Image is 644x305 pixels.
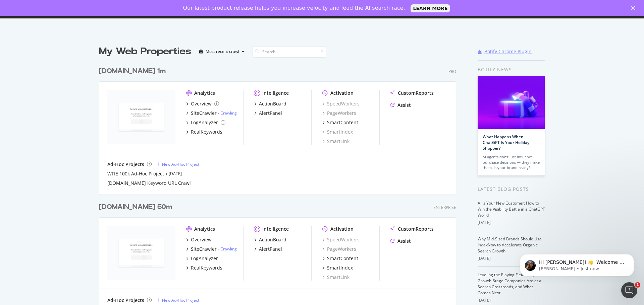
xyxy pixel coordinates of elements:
[478,255,545,261] div: [DATE]
[330,90,354,96] div: Activation
[635,282,640,288] span: 1
[186,100,219,107] a: Overview
[478,76,545,129] img: What Happens When ChatGPT Is Your Holiday Shopper?
[390,226,434,232] a: CustomReports
[183,5,405,11] div: Our latest product release helps you increase velocity and lead the AI search race.
[621,282,637,298] iframe: Intercom live chat
[411,4,450,12] a: LEARN MORE
[186,264,222,271] a: RealKeywords
[510,240,644,287] iframe: Intercom notifications message
[191,255,218,262] div: LogAnalyzer
[99,45,191,58] div: My Web Properties
[99,202,172,212] div: [DOMAIN_NAME] 50m
[478,236,542,254] a: Why Mid-Sized Brands Should Use IndexNow to Accelerate Organic Search Growth
[186,236,212,243] a: Overview
[322,100,360,107] a: SpeedWorkers
[390,90,434,96] a: CustomReports
[206,50,239,54] div: Most recent crawl
[107,161,144,168] div: Ad-Hoc Projects
[262,90,289,96] div: Intelligence
[186,119,225,126] a: LogAnalyzer
[157,161,199,167] a: New Ad-Hoc Project
[254,100,286,107] a: ActionBoard
[322,129,353,135] a: SmartIndex
[253,46,326,58] input: Search
[220,246,237,252] a: Crawling
[254,236,286,243] a: ActionBoard
[322,236,360,243] a: SpeedWorkers
[322,255,358,262] a: SmartContent
[478,48,532,55] a: Botify Chrome Plugin
[484,48,532,55] div: Botify Chrome Plugin
[398,226,434,232] div: CustomReports
[186,129,222,135] a: RealKeywords
[186,246,237,252] a: SiteCrawler- Crawling
[254,110,282,117] a: AlertPanel
[194,226,215,232] div: Analytics
[327,264,353,271] div: SmartIndex
[107,90,175,144] img: www.wayfair.ie
[448,69,456,74] div: Pro
[191,110,217,117] div: SiteCrawler
[191,236,212,243] div: Overview
[157,297,199,303] a: New Ad-Hoc Project
[254,246,282,252] a: AlertPanel
[322,138,350,145] a: SmartLink
[322,119,358,126] a: SmartContent
[478,272,541,296] a: Leveling the Playing Field: Why Growth-Stage Companies Are at a Search Crossroads, and What Comes...
[322,274,350,281] a: SmartLink
[218,246,237,252] div: -
[259,100,286,107] div: ActionBoard
[259,110,282,117] div: AlertPanel
[191,100,212,107] div: Overview
[322,110,356,117] a: PageWorkers
[262,226,289,232] div: Intelligence
[107,297,144,304] div: Ad-Hoc Projects
[107,170,164,177] a: WFIE 100k Ad-Hoc Project
[330,226,354,232] div: Activation
[478,220,545,226] div: [DATE]
[194,90,215,96] div: Analytics
[107,180,191,186] a: [DOMAIN_NAME] Keyword URL Crawl
[186,110,237,117] a: SiteCrawler- Crawling
[322,246,356,252] a: PageWorkers
[398,90,434,96] div: CustomReports
[322,264,353,271] a: SmartIndex
[191,129,222,135] div: RealKeywords
[162,161,199,167] div: New Ad-Hoc Project
[483,154,540,170] div: AI agents don’t just influence purchase decisions — they make them. Is your brand ready?
[191,119,218,126] div: LogAnalyzer
[107,226,175,280] img: www.wayfair.com
[483,134,529,151] a: What Happens When ChatGPT Is Your Holiday Shopper?
[162,297,199,303] div: New Ad-Hoc Project
[186,255,218,262] a: LogAnalyzer
[478,185,545,193] div: Latest Blog Posts
[99,66,168,76] a: [DOMAIN_NAME] 1m
[478,66,545,73] div: Botify news
[191,246,217,252] div: SiteCrawler
[390,238,411,244] a: Assist
[327,255,358,262] div: SmartContent
[397,238,411,244] div: Assist
[327,119,358,126] div: SmartContent
[99,66,166,76] div: [DOMAIN_NAME] 1m
[390,102,411,108] a: Assist
[259,236,286,243] div: ActionBoard
[191,264,222,271] div: RealKeywords
[99,202,175,212] a: [DOMAIN_NAME] 50m
[169,171,182,176] a: [DATE]
[478,200,545,218] a: AI Is Your New Customer: How to Win the Visibility Battle in a ChatGPT World
[197,46,247,57] button: Most recent crawl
